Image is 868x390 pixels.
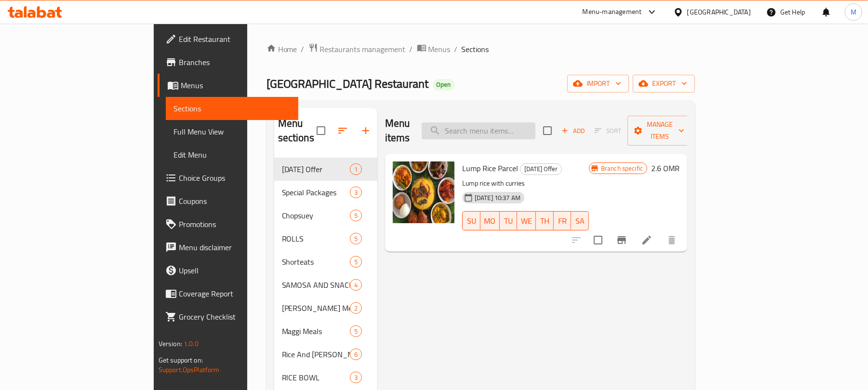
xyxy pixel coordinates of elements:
[274,273,377,296] div: SAMOSA AND SNACKS4
[282,302,350,314] div: Curry Meals
[282,187,350,198] span: Special Packages
[274,181,377,204] div: Special Packages3
[350,165,361,174] span: 1
[350,327,361,336] span: 5
[282,210,350,221] span: Chopsuey
[558,123,588,138] span: Add item
[350,302,362,314] div: items
[350,304,361,313] span: 2
[433,79,455,91] div: Open
[282,256,350,268] span: Shorteats
[350,188,361,197] span: 3
[467,214,477,228] span: SU
[350,234,361,243] span: 5
[454,43,458,55] li: /
[428,43,451,55] span: Menus
[350,211,361,220] span: 5
[536,211,554,230] button: TH
[166,143,299,166] a: Edit Menu
[282,325,350,337] div: Maggi Meals
[274,204,377,227] div: Chopsuey5
[308,43,406,55] a: Restaurants management
[660,229,683,252] button: delete
[350,210,362,221] div: items
[354,119,377,142] button: Add section
[417,43,451,55] a: Menus
[174,149,291,161] span: Edit Menu
[641,234,653,246] a: Edit menu item
[174,126,291,137] span: Full Menu View
[274,227,377,250] div: ROLLS5
[274,343,377,366] div: Rice And [PERSON_NAME]6
[350,349,362,360] div: items
[628,116,692,146] button: Manage items
[267,43,695,55] nav: breadcrumb
[158,305,299,328] a: Grocery Checklist
[158,51,299,74] a: Branches
[521,163,561,175] span: [DATE] Offer
[158,282,299,305] a: Coverage Report
[560,125,586,136] span: Add
[282,279,350,291] span: SAMOSA AND SNACKS
[521,214,532,228] span: WE
[851,7,856,17] span: M
[350,187,362,198] div: items
[350,281,361,290] span: 4
[282,302,350,314] span: [PERSON_NAME] Meals
[159,337,182,350] span: Version:
[179,242,291,253] span: Menu disclaimer
[158,236,299,259] a: Menu disclaimer
[385,116,410,145] h2: Menu items
[462,211,481,230] button: SU
[282,163,350,175] span: [DATE] Offer
[597,164,647,173] span: Branch specific
[331,119,354,142] span: Sort sections
[554,211,572,230] button: FR
[687,7,751,17] div: [GEOGRAPHIC_DATA]
[158,27,299,51] a: Edit Restaurant
[158,213,299,236] a: Promotions
[159,354,203,366] span: Get support on:
[350,373,361,382] span: 3
[567,75,629,93] button: import
[500,211,518,230] button: TU
[181,80,291,91] span: Menus
[184,337,199,350] span: 1.0.0
[558,214,568,228] span: FR
[484,214,496,228] span: MO
[282,349,350,360] div: Rice And Curry
[282,163,350,175] div: Friday Offer
[433,81,455,89] span: Open
[179,265,291,276] span: Upsell
[282,372,350,383] span: RICE BOWL
[350,325,362,337] div: items
[588,123,628,138] span: Select section first
[158,74,299,97] a: Menus
[179,195,291,207] span: Coupons
[350,163,362,175] div: items
[166,97,299,120] a: Sections
[635,119,684,143] span: Manage items
[571,211,589,230] button: SA
[350,350,361,359] span: 6
[462,43,489,55] span: Sections
[301,43,305,55] li: /
[179,56,291,68] span: Branches
[540,214,550,228] span: TH
[350,279,362,291] div: items
[583,6,642,18] div: Menu-management
[575,214,585,228] span: SA
[179,33,291,45] span: Edit Restaurant
[158,189,299,213] a: Coupons
[462,161,518,175] span: Lump Rice Parcel
[462,177,589,189] p: Lump rice with curries
[179,288,291,299] span: Coverage Report
[350,256,362,268] div: items
[267,73,429,94] span: [GEOGRAPHIC_DATA] Restaurant
[350,233,362,244] div: items
[282,233,350,244] div: ROLLS
[350,257,361,267] span: 5
[633,75,695,93] button: export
